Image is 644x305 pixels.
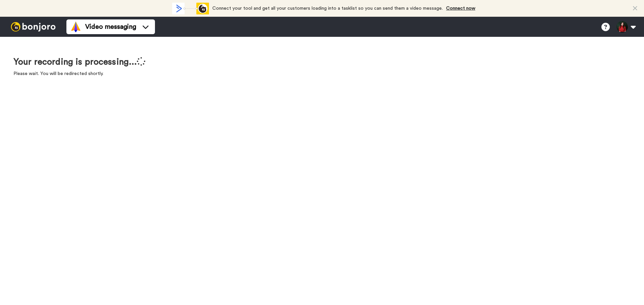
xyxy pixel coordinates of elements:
h1: Your recording is processing... [13,57,146,67]
img: vm-color.svg [70,21,81,32]
span: Video messaging [85,22,136,31]
a: Connect now [446,6,475,11]
p: Please wait. You will be redirected shortly. [13,70,146,77]
span: Connect your tool and get all your customers loading into a tasklist so you can send them a video... [212,6,443,11]
div: animation [172,3,209,14]
img: bj-logo-header-white.svg [8,22,58,31]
